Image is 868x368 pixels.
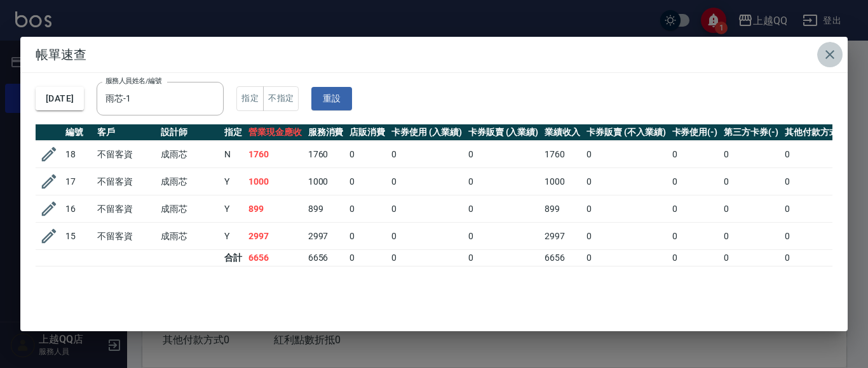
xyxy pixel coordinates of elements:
td: 1760 [245,141,305,168]
td: Y [221,168,245,195]
td: N [221,141,245,168]
label: 服務人員姓名/編號 [105,76,161,86]
td: 15 [62,223,94,250]
td: 16 [62,195,94,223]
td: 0 [721,141,782,168]
td: 0 [669,250,721,266]
td: 0 [583,223,668,250]
td: 0 [669,168,721,195]
td: 0 [388,250,465,266]
td: 0 [388,195,465,223]
td: 成雨芯 [158,168,221,195]
button: 指定 [236,86,264,111]
td: 0 [782,168,851,195]
th: 其他付款方式(-) [782,124,851,141]
td: 0 [583,168,668,195]
td: 合計 [221,250,245,266]
td: 不留客資 [94,168,158,195]
td: 1760 [541,141,583,168]
td: 0 [782,250,851,266]
td: 0 [346,195,388,223]
td: 成雨芯 [158,141,221,168]
td: 0 [782,223,851,250]
td: 0 [583,195,668,223]
td: 0 [346,223,388,250]
td: 0 [782,195,851,223]
td: Y [221,195,245,223]
td: 0 [465,168,542,195]
td: 6656 [541,250,583,266]
td: 2997 [541,223,583,250]
td: 0 [669,223,721,250]
td: 成雨芯 [158,195,221,223]
td: 不留客資 [94,141,158,168]
td: 0 [669,195,721,223]
td: 6656 [305,250,347,266]
th: 卡券使用(-) [669,124,721,141]
th: 卡券販賣 (入業績) [465,124,542,141]
td: 0 [346,141,388,168]
td: 0 [782,141,851,168]
td: 0 [721,195,782,223]
th: 設計師 [158,124,221,141]
td: 0 [465,250,542,266]
th: 服務消費 [305,124,347,141]
td: 0 [388,168,465,195]
td: 成雨芯 [158,223,221,250]
td: 不留客資 [94,195,158,223]
td: 1000 [541,168,583,195]
td: 0 [721,168,782,195]
td: 0 [465,195,542,223]
h2: 帳單速查 [20,37,848,72]
th: 業績收入 [541,124,583,141]
td: 1760 [305,141,347,168]
th: 客戶 [94,124,158,141]
th: 編號 [62,124,94,141]
td: 17 [62,168,94,195]
td: 0 [583,141,668,168]
td: 0 [465,141,542,168]
th: 店販消費 [346,124,388,141]
td: 2997 [245,223,305,250]
td: 899 [541,195,583,223]
button: [DATE] [36,87,84,110]
td: 899 [245,195,305,223]
td: 0 [388,141,465,168]
td: 1000 [305,168,347,195]
td: 0 [669,141,721,168]
td: 不留客資 [94,223,158,250]
td: 0 [721,250,782,266]
th: 卡券使用 (入業績) [388,124,465,141]
td: 0 [583,250,668,266]
td: 0 [346,168,388,195]
th: 營業現金應收 [245,124,305,141]
td: 899 [305,195,347,223]
td: 0 [346,250,388,266]
td: Y [221,223,245,250]
button: 重設 [311,87,352,110]
td: 18 [62,141,94,168]
th: 第三方卡券(-) [721,124,782,141]
th: 卡券販賣 (不入業績) [583,124,668,141]
td: 6656 [245,250,305,266]
th: 指定 [221,124,245,141]
button: 不指定 [263,86,299,111]
td: 0 [465,223,542,250]
td: 2997 [305,223,347,250]
td: 1000 [245,168,305,195]
td: 0 [721,223,782,250]
td: 0 [388,223,465,250]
